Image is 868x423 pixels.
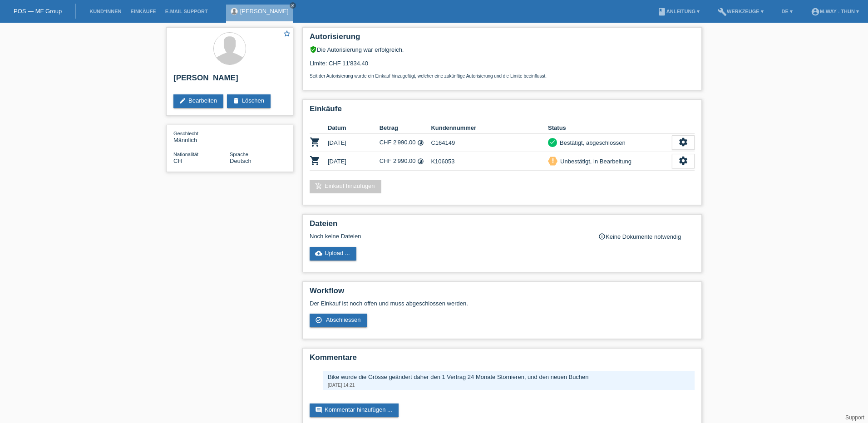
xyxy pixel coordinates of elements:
td: C164149 [431,133,548,152]
i: settings [678,137,688,147]
h2: [PERSON_NAME] [173,74,286,87]
i: verified_user [310,46,317,53]
td: CHF 2'990.00 [380,133,431,152]
td: K106053 [431,152,548,171]
a: POS — MF Group [14,8,62,15]
i: delete [232,97,240,104]
i: POSP00024578 [310,137,321,148]
a: buildWerkzeuge ▾ [713,9,768,14]
div: Unbestätigt, in Bearbeitung [557,157,631,166]
a: check_circle_outline Abschliessen [310,314,367,327]
p: Seit der Autorisierung wurde ein Einkauf hinzugefügt, welcher eine zukünftige Autorisierung und d... [310,74,695,79]
a: deleteLöschen [227,94,271,108]
td: [DATE] [328,152,380,171]
i: priority_high [550,157,556,164]
i: POSP00026544 [310,155,321,166]
i: info_outline [598,233,606,240]
a: commentKommentar hinzufügen ... [310,403,399,417]
div: Keine Dokumente notwendig [598,233,695,240]
span: Geschlecht [173,131,198,136]
a: add_shopping_cartEinkauf hinzufügen [310,180,381,193]
i: star_border [283,30,291,38]
i: account_circle [811,7,820,16]
i: 24 Raten [417,139,424,146]
a: Kund*innen [85,9,126,14]
th: Datum [328,123,380,133]
i: edit [179,97,186,104]
span: Abschliessen [326,316,361,323]
span: Nationalität [173,152,198,157]
i: check_circle_outline [315,316,322,324]
div: Bestätigt, abgeschlossen [557,138,626,148]
i: settings [678,156,688,166]
h2: Dateien [310,219,695,233]
i: comment [315,406,322,413]
div: Noch keine Dateien [310,233,587,240]
a: close [290,2,296,9]
td: CHF 2'990.00 [380,152,431,171]
span: Schweiz [173,157,182,164]
a: E-Mail Support [161,9,212,14]
a: Einkäufe [126,9,160,14]
span: Sprache [230,152,248,157]
h2: Workflow [310,286,695,300]
th: Betrag [380,123,431,133]
i: close [291,3,295,8]
a: DE ▾ [777,9,797,14]
span: Deutsch [230,157,252,164]
a: bookAnleitung ▾ [653,9,704,14]
i: add_shopping_cart [315,182,322,190]
th: Status [548,123,672,133]
i: check [549,139,556,145]
i: build [718,7,727,16]
i: cloud_upload [315,250,322,257]
td: [DATE] [328,133,380,152]
i: book [657,7,666,16]
div: Die Autorisierung war erfolgreich. [310,46,695,53]
h2: Autorisierung [310,32,695,46]
th: Kundennummer [431,123,548,133]
h2: Kommentare [310,353,695,367]
div: [DATE] 14:21 [328,383,690,388]
div: Bike wurde die Grösse geändert daher den 1 Vertrag 24 Monate Stornieren, und den neuen Buchen [328,374,690,380]
a: Support [845,414,864,421]
a: cloud_uploadUpload ... [310,247,356,261]
a: account_circlem-way - Thun ▾ [806,9,863,14]
a: star_border [283,30,291,39]
div: Limite: CHF 11'834.40 [310,53,695,79]
a: [PERSON_NAME] [240,8,289,15]
a: editBearbeiten [173,94,223,108]
h2: Einkäufe [310,104,695,118]
div: Männlich [173,130,230,143]
p: Der Einkauf ist noch offen und muss abgeschlossen werden. [310,300,695,307]
i: 24 Raten [417,158,424,165]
